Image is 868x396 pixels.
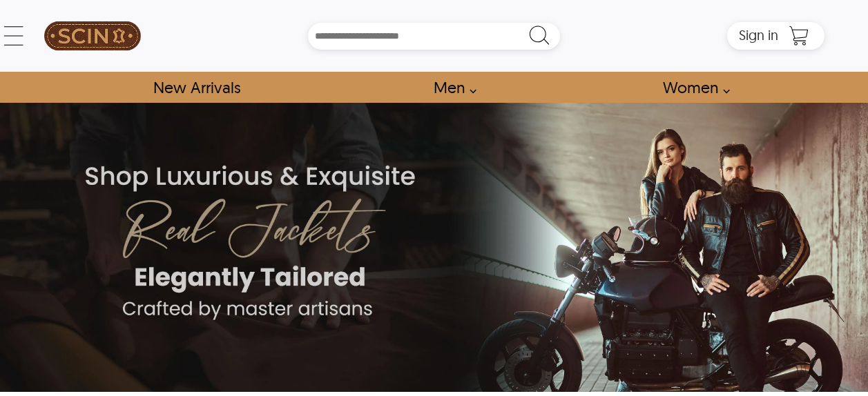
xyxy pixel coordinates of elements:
a: Shop New Arrivals [137,72,255,103]
a: shop men's leather jackets [418,72,484,103]
img: SCIN [44,7,141,65]
a: Shop Women Leather Jackets [647,72,737,103]
span: Sign in [739,26,778,43]
a: Sign in [739,31,778,42]
a: SCIN [44,7,141,65]
a: Shopping Cart [785,26,813,46]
